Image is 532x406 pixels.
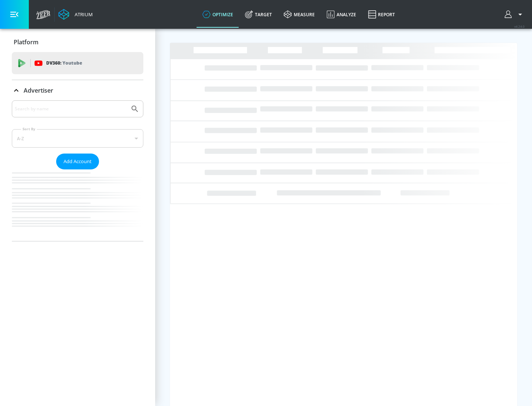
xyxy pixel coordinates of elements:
[239,1,278,28] a: Target
[58,9,93,20] a: Atrium
[21,127,37,131] label: Sort By
[321,1,362,28] a: Analyze
[46,59,82,67] p: DV360:
[514,24,525,28] span: v 4.24.0
[12,52,143,74] div: DV360: Youtube
[362,1,401,28] a: Report
[24,86,53,94] p: Advertiser
[12,169,143,241] nav: list of Advertiser
[278,1,321,28] a: measure
[72,11,93,18] div: Atrium
[12,80,143,101] div: Advertiser
[14,38,38,46] p: Platform
[56,154,99,169] button: Add Account
[12,32,143,52] div: Platform
[15,104,127,114] input: Search by name
[12,129,143,148] div: A-Z
[62,59,82,67] p: Youtube
[12,100,143,241] div: Advertiser
[64,157,92,166] span: Add Account
[197,1,239,28] a: optimize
